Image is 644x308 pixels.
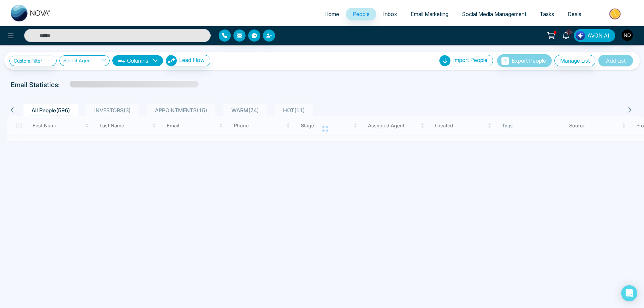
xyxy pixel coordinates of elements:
span: WARM ( 74 ) [229,107,262,114]
button: Export People [497,54,552,67]
div: Open Intercom Messenger [621,285,637,301]
a: Social Media Management [455,8,533,20]
a: Custom Filter [9,56,57,66]
span: All People ( 596 ) [29,107,73,114]
img: Lead Flow [166,55,177,66]
span: HOT ( 11 ) [280,107,308,114]
span: INVESTORS ( 3 ) [92,107,133,114]
span: Deals [568,11,581,17]
img: Lead Flow [576,31,585,40]
span: Lead Flow [179,57,205,63]
span: People [353,11,370,17]
img: User Avatar [622,29,633,41]
p: Email Statistics: [11,80,60,90]
a: Inbox [376,8,404,20]
a: Email Marketing [404,8,455,20]
a: 10+ [558,29,574,41]
span: APPOINTMENTS ( 15 ) [152,107,210,114]
a: People [346,8,376,20]
a: Lead FlowLead Flow [163,55,210,66]
span: Social Media Management [462,11,526,17]
span: Tasks [540,11,554,17]
a: Deals [561,8,588,20]
span: Inbox [383,11,397,17]
span: down [153,58,158,63]
span: Home [324,11,339,17]
button: Manage List [554,55,595,66]
span: Export People [512,57,546,64]
a: Tasks [533,8,561,20]
span: Import People [453,57,487,63]
button: Lead Flow [166,55,210,66]
img: Market-place.gif [591,6,640,21]
button: AVON AI [574,29,615,42]
img: Nova CRM Logo [11,5,51,21]
span: AVON AI [587,32,609,40]
span: Email Marketing [411,11,448,17]
button: Columnsdown [112,55,163,66]
a: Home [318,8,346,20]
span: 10+ [566,29,572,35]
